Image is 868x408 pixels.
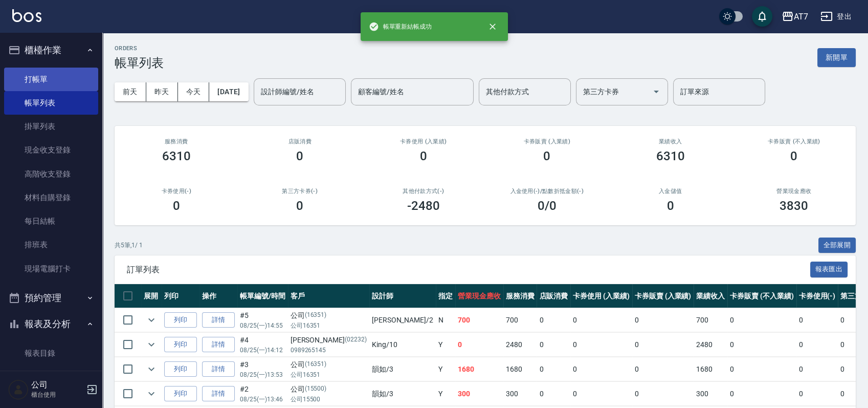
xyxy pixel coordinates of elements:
[164,312,197,328] button: 列印
[4,209,98,233] a: 每日結帳
[251,188,350,195] h2: 第三方卡券(-)
[164,386,197,402] button: 列印
[794,10,808,23] div: AT7
[727,284,796,308] th: 卡券販賣 (不入業績)
[4,257,98,281] a: 現場電腦打卡
[498,188,597,195] h2: 入金使用(-) /點數折抵金額(-)
[127,265,810,275] span: 訂單列表
[4,186,98,209] a: 材料自購登錄
[115,82,146,101] button: 前天
[374,138,473,145] h2: 卡券使用 (入業績)
[291,384,367,395] div: 公司
[251,138,350,145] h2: 店販消費
[436,357,455,381] td: Y
[369,308,436,332] td: [PERSON_NAME] /2
[436,284,455,308] th: 指定
[305,384,327,395] p: (15500)
[240,395,285,404] p: 08/25 (一) 13:46
[291,321,367,330] p: 公司16351
[237,333,288,357] td: #4
[790,149,797,163] h3: 0
[503,308,537,332] td: 700
[202,361,235,377] a: 詳情
[237,284,288,308] th: 帳單編號/時間
[816,7,856,26] button: 登出
[648,83,664,100] button: Open
[752,6,772,27] button: save
[727,357,796,381] td: 0
[291,346,367,355] p: 0989265145
[694,357,727,381] td: 1680
[436,308,455,332] td: N
[570,382,632,406] td: 0
[369,382,436,406] td: 韻如 /3
[817,48,856,67] button: 新開單
[570,333,632,357] td: 0
[4,365,98,389] a: 店家日報表
[4,68,98,91] a: 打帳單
[570,308,632,332] td: 0
[237,357,288,381] td: #3
[240,346,285,355] p: 08/25 (一) 14:12
[240,321,285,330] p: 08/25 (一) 14:55
[115,241,143,250] p: 共 5 筆, 1 / 1
[796,333,838,357] td: 0
[694,333,727,357] td: 2480
[537,357,570,381] td: 0
[694,308,727,332] td: 700
[369,284,436,308] th: 設計師
[420,149,427,163] h3: 0
[291,310,367,321] div: 公司
[141,284,162,308] th: 展開
[291,335,367,346] div: [PERSON_NAME]
[202,312,235,328] a: 詳情
[503,357,537,381] td: 1680
[455,333,503,357] td: 0
[288,284,369,308] th: 客戶
[4,91,98,115] a: 帳單列表
[369,357,436,381] td: 韻如 /3
[537,382,570,406] td: 0
[240,370,285,379] p: 08/25 (一) 13:53
[4,311,98,337] button: 報表及分析
[796,308,838,332] td: 0
[291,359,367,370] div: 公司
[503,382,537,406] td: 300
[115,45,164,52] h2: ORDERS
[777,6,812,27] button: AT7
[455,382,503,406] td: 300
[296,199,303,213] h3: 0
[436,382,455,406] td: Y
[164,361,197,377] button: 列印
[621,188,720,195] h2: 入金儲值
[570,357,632,381] td: 0
[369,22,432,32] span: 帳單重新結帳成功
[727,333,796,357] td: 0
[202,337,235,353] a: 詳情
[237,308,288,332] td: #5
[810,262,848,277] button: 報表匯出
[503,333,537,357] td: 2480
[173,199,180,213] h3: 0
[537,284,570,308] th: 店販消費
[656,149,685,163] h3: 6310
[144,386,159,401] button: expand row
[305,359,327,370] p: (16351)
[810,264,848,274] a: 報表匯出
[694,284,727,308] th: 業績收入
[4,285,98,311] button: 預約管理
[4,138,98,162] a: 現金收支登錄
[369,333,436,357] td: King /10
[817,52,856,62] a: 新開單
[632,308,694,332] td: 0
[291,395,367,404] p: 公司15500
[543,149,550,163] h3: 0
[4,233,98,256] a: 排班表
[745,138,844,145] h2: 卡券販賣 (不入業績)
[498,138,597,145] h2: 卡券販賣 (入業績)
[115,56,164,70] h3: 帳單列表
[162,284,199,308] th: 列印
[345,335,367,346] p: (02232)
[178,82,210,101] button: 今天
[632,333,694,357] td: 0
